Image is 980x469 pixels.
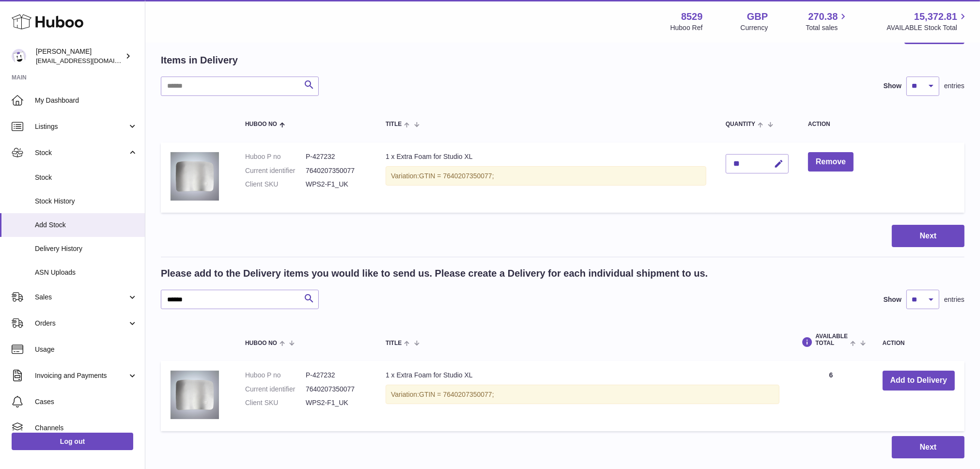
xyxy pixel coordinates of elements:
span: Channels [35,423,138,433]
button: Add to Delivery [883,371,955,391]
span: entries [944,295,964,304]
button: Remove [808,152,854,172]
td: 1 x Extra Foam for Studio XL [376,361,789,431]
span: Title [386,340,402,346]
span: Quantity [726,121,755,127]
div: Huboo Ref [670,23,703,32]
h2: Please add to the Delivery items you would like to send us. Please create a Delivery for each ind... [161,267,708,280]
span: Delivery History [35,244,138,253]
span: Add Stock [35,220,138,230]
span: GTIN = 7640207350077; [419,391,494,398]
dd: WPS2-F1_UK [306,398,366,407]
div: Action [808,121,955,127]
span: Huboo no [245,121,277,127]
img: 1 x Extra Foam for Studio XL [171,371,219,419]
dt: Client SKU [245,398,306,407]
strong: GBP [747,10,768,23]
dd: P-427232 [306,152,366,161]
dd: P-427232 [306,371,366,380]
dt: Current identifier [245,166,306,175]
span: Orders [35,319,127,328]
div: [PERSON_NAME] [36,47,123,65]
span: ASN Uploads [35,268,138,277]
a: 270.38 Total sales [806,10,849,32]
span: Title [386,121,402,127]
dt: Huboo P no [245,371,306,380]
span: Huboo no [245,340,277,346]
span: 270.38 [808,10,838,23]
span: Sales [35,293,127,302]
label: Show [884,295,902,304]
span: Listings [35,122,127,131]
span: 15,372.81 [914,10,957,23]
td: 6 [789,361,872,431]
div: Currency [741,23,768,32]
div: Action [883,340,955,346]
dd: 7640207350077 [306,385,366,394]
span: Stock [35,173,138,182]
span: GTIN = 7640207350077; [419,172,494,180]
span: Usage [35,345,138,354]
span: AVAILABLE Stock Total [887,23,968,32]
td: 1 x Extra Foam for Studio XL [376,142,716,213]
span: Stock History [35,197,138,206]
a: 15,372.81 AVAILABLE Stock Total [887,10,968,32]
dt: Client SKU [245,180,306,189]
a: Log out [12,433,133,450]
span: [EMAIL_ADDRESS][DOMAIN_NAME] [36,57,142,64]
span: entries [944,81,964,91]
h2: Items in Delivery [161,54,238,67]
dd: 7640207350077 [306,166,366,175]
div: Variation: [386,385,779,405]
span: Total sales [806,23,849,32]
span: Invoicing and Payments [35,371,127,380]
dd: WPS2-F1_UK [306,180,366,189]
button: Next [892,225,964,248]
dt: Current identifier [245,385,306,394]
span: AVAILABLE Total [815,333,848,346]
dt: Huboo P no [245,152,306,161]
button: Next [892,436,964,459]
span: Stock [35,148,127,157]
span: Cases [35,397,138,406]
strong: 8529 [681,10,703,23]
div: Variation: [386,166,706,186]
label: Show [884,81,902,91]
span: My Dashboard [35,96,138,105]
img: 1 x Extra Foam for Studio XL [171,152,219,201]
img: admin@redgrass.ch [12,49,26,63]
